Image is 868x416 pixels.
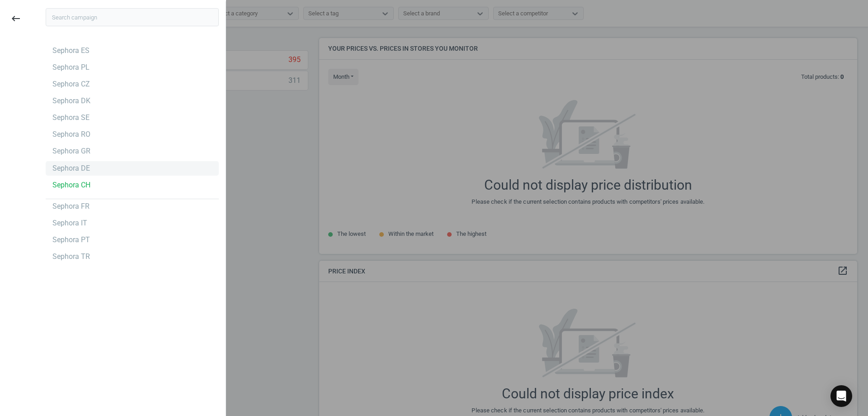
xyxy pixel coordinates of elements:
[52,96,90,106] div: Sephora DK
[52,163,90,173] div: Sephora DE
[52,235,90,245] div: Sephora PT
[46,8,219,26] input: Search campaign
[52,218,87,228] div: Sephora IT
[52,201,90,211] div: Sephora FR
[52,46,90,56] div: Sephora ES
[830,385,852,407] div: Open Intercom Messenger
[52,113,90,123] div: Sephora SE
[52,180,90,190] div: Sephora CH
[10,13,21,24] i: keyboard_backspace
[52,62,90,72] div: Sephora PL
[52,129,90,139] div: Sephora RO
[5,8,26,29] button: keyboard_backspace
[52,252,90,262] div: Sephora TR
[52,146,90,156] div: Sephora GR
[52,79,90,89] div: Sephora CZ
